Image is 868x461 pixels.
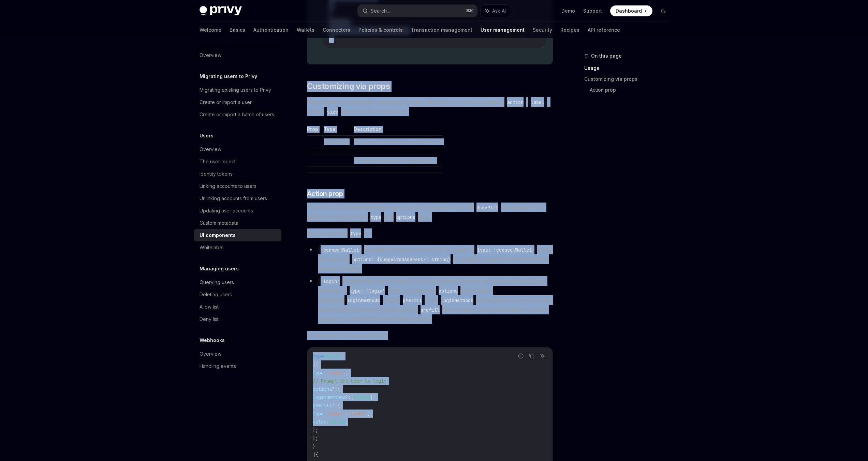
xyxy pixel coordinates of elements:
a: Policies & controls [358,22,403,38]
a: Handling events [194,360,281,372]
div: Overview [200,145,221,153]
div: Create or import a user [200,98,252,106]
span: | [313,361,315,368]
code: 'login' [318,278,342,285]
span: { [315,451,318,458]
div: Overview [200,51,221,59]
span: Privy allows you to easily customize the user pill within your app by passing , , and/or props on... [307,97,553,116]
a: API reference [588,22,620,38]
a: Unlinking accounts from users [194,192,281,205]
code: 'connectWallet' [318,246,364,254]
span: string [354,394,370,400]
span: You can set the to: [307,228,553,238]
div: Create or import a batch of users [200,110,274,119]
th: Type [321,126,351,136]
a: Create or import a user [194,96,281,108]
h5: Users [200,132,214,140]
span: ]; [370,394,376,400]
a: Updating user accounts [194,205,281,217]
span: options [313,386,332,392]
button: Search...⌘K [358,5,477,17]
span: [ [351,394,354,400]
span: | [313,451,315,458]
div: Whitelabel [200,243,223,252]
div: Unlinking accounts from users [200,194,267,203]
a: User management [481,22,525,38]
a: Transaction management [411,22,472,38]
span: ?: [332,386,337,392]
a: Customizing via props [584,74,674,85]
a: The user object [194,155,281,168]
span: prefill [313,402,332,408]
span: The action prop describes the action the user can take from the component. This prop is an object... [307,203,553,222]
h5: Webhooks [200,336,225,344]
a: Migrating existing users to Privy [194,84,281,96]
code: prefill [418,306,442,314]
li: to guide the user to connect their wallet. If is set, you may set to suggest a specific address f... [307,245,553,273]
span: Ask AI [492,8,506,14]
code: loginMethods [438,297,476,304]
div: Migrating existing users to Privy [200,86,271,94]
button: Ask AI [481,5,511,17]
span: On this page [591,52,622,60]
a: Deny list [194,313,281,325]
span: type [313,411,324,417]
a: Dashboard [610,5,652,16]
span: 'phone' [348,411,367,417]
code: type: 'connectWallet' [474,246,537,254]
code: label [528,99,547,106]
code: loginMethods [344,297,383,304]
span: : [324,411,326,417]
th: Prop [307,126,321,136]
span: }; [313,427,318,433]
span: = [340,353,343,359]
code: options: {suggestedAddress?: string} [350,256,453,263]
a: Overview [194,49,281,61]
div: Search... [371,7,390,15]
span: 'login' [326,370,345,376]
h5: Migrating users to Privy [200,72,257,80]
a: Basics [230,22,245,38]
code: size [324,108,341,116]
div: The user object [200,158,236,166]
code: prefill [400,297,425,304]
code: type [368,213,384,221]
div: Linking accounts to users [200,182,256,190]
button: Toggle dark mode [658,5,669,16]
td: The action users take from the user pill. [351,135,443,148]
span: { [337,386,340,392]
a: Deleting users [194,288,281,301]
div: Deny list [200,315,219,323]
li: to guide the user to login to your application with any of your configured login methods. If is s... [307,276,553,324]
span: Action prop [307,189,343,198]
span: { [337,402,340,408]
a: Querying users [194,276,281,288]
div: Overview [200,350,221,358]
a: Authentication [253,22,289,38]
span: Customizing via props [307,81,390,92]
a: Custom metadata [194,217,281,229]
span: ; [345,370,348,376]
a: Wallets [297,22,314,38]
a: Overview [194,143,281,155]
span: type [313,370,324,376]
span: } [329,36,332,42]
img: dark logo [200,6,242,16]
code: action [504,99,526,106]
div: Identity tokens [200,170,233,178]
code: options [394,213,418,221]
code: type: 'login' [347,287,388,295]
span: ⌘ K [466,8,473,14]
code: UserPill [474,204,501,211]
button: Report incorrect code [516,352,525,360]
span: | [345,411,348,417]
div: Deleting users [200,291,232,299]
a: Support [583,8,602,14]
button: Ask AI [538,352,547,360]
a: Security [533,22,552,38]
a: Welcome [200,22,221,38]
span: value [313,419,326,425]
a: Demo [561,8,575,14]
td: See below [321,135,351,148]
span: Concretely, this type looks like [307,331,553,340]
